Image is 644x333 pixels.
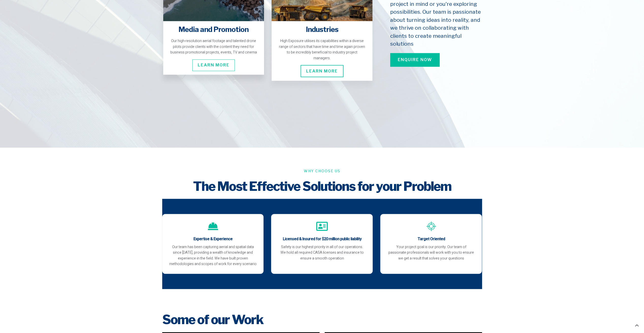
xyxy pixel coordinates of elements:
[192,59,235,71] a: Learn More
[387,236,475,242] h3: Target Oriented
[162,168,482,173] h6: Why Choose Us
[170,25,257,34] h4: Media and Promotion
[387,244,475,261] p: Your project goal is our priority. Our team of passionate professionals will work with you to ens...
[279,38,365,61] div: High Exposure utilises its capabilities within a diverse range of sectors that have time and time...
[279,25,365,34] h4: Industries
[278,244,366,261] p: Safety is our highest priority in all of our operations. We hold all required CASA licenses and i...
[170,38,257,55] div: Our high-resolution aerial footage and talented drone pilots provide clients with the content the...
[169,236,257,242] h3: Expertise & Experience
[169,244,257,267] p: Our team has been capturing aerial and spatial data since [DATE], providing a wealth of knowledge...
[390,53,440,67] a: Enquire Now
[398,57,432,63] span: Enquire Now
[301,65,343,77] span: Learn More
[162,312,482,327] h2: Some of our Work
[278,236,366,242] h3: Licensed & Insured for $20 million public liability
[162,178,482,194] h2: The Most Effective Solutions for your Problem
